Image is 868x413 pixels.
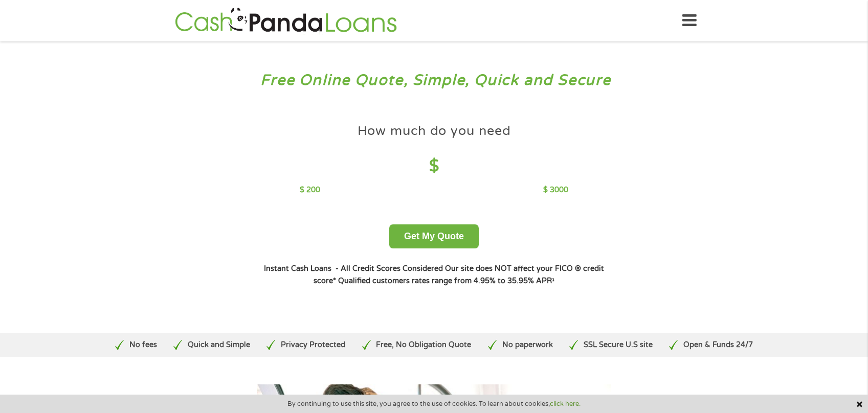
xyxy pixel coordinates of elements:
a: click here. [550,400,581,408]
p: No fees [129,339,157,351]
strong: Our site does NOT affect your FICO ® credit score* [314,264,604,285]
p: Privacy Protected [281,339,345,351]
button: Get My Quote [389,224,479,248]
strong: Qualified customers rates range from 4.95% to 35.95% APR¹ [338,277,554,285]
h3: Free Online Quote, Simple, Quick and Secure [30,71,839,90]
p: $ 3000 [543,185,568,196]
h4: $ [300,156,568,177]
span: By continuing to use this site, you agree to the use of cookies. To learn about cookies, [287,400,581,407]
p: Free, No Obligation Quote [376,339,471,351]
strong: Instant Cash Loans - All Credit Scores Considered [264,264,443,273]
p: $ 200 [300,185,320,196]
p: Open & Funds 24/7 [683,339,753,351]
p: No paperwork [502,339,553,351]
p: SSL Secure U.S site [584,339,653,351]
h4: How much do you need [358,123,511,140]
img: GetLoanNow Logo [172,6,400,35]
p: Quick and Simple [188,339,250,351]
